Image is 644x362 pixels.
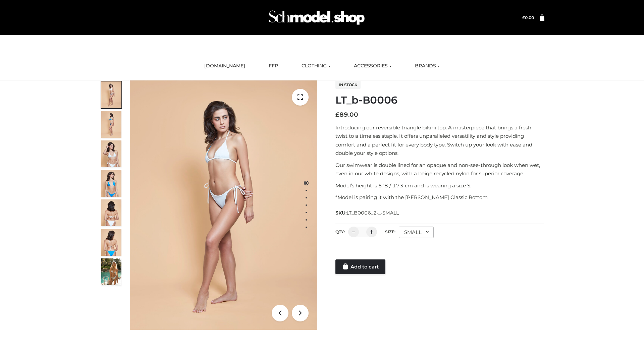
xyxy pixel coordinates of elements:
[101,170,121,197] img: ArielClassicBikiniTop_CloudNine_AzureSky_OW114ECO_4-scaled.jpg
[346,210,399,216] span: LT_B0006_2-_-SMALL
[335,94,544,106] h1: LT_b-B0006
[101,229,121,256] img: ArielClassicBikiniTop_CloudNine_AzureSky_OW114ECO_8-scaled.jpg
[199,59,250,73] a: [DOMAIN_NAME]
[335,161,544,178] p: Our swimwear is double lined for an opaque and non-see-through look when wet, even in our white d...
[335,123,544,158] p: Introducing our reversible triangle bikini top. A masterpiece that brings a fresh twist to a time...
[349,59,396,73] a: ACCESSORIES
[522,15,534,20] a: £0.00
[335,181,544,190] p: Model’s height is 5 ‘8 / 173 cm and is wearing a size S.
[266,4,367,31] img: Schmodel Admin 964
[130,80,317,330] img: ArielClassicBikiniTop_CloudNine_AzureSky_OW114ECO_1
[101,258,121,285] img: Arieltop_CloudNine_AzureSky2.jpg
[335,81,361,89] span: In stock
[101,140,121,167] img: ArielClassicBikiniTop_CloudNine_AzureSky_OW114ECO_3-scaled.jpg
[522,15,525,20] span: £
[335,111,339,118] span: £
[399,227,434,238] div: SMALL
[297,59,335,73] a: CLOTHING
[101,81,121,108] img: ArielClassicBikiniTop_CloudNine_AzureSky_OW114ECO_1-scaled.jpg
[335,259,385,274] a: Add to cart
[264,59,283,73] a: FFP
[410,59,445,73] a: BRANDS
[335,111,358,118] bdi: 89.00
[335,229,345,234] label: QTY:
[101,111,121,138] img: ArielClassicBikiniTop_CloudNine_AzureSky_OW114ECO_2-scaled.jpg
[335,193,544,202] p: *Model is pairing it with the [PERSON_NAME] Classic Bottom
[385,229,395,234] label: Size:
[522,15,534,20] bdi: 0.00
[335,209,399,217] span: SKU:
[101,199,121,226] img: ArielClassicBikiniTop_CloudNine_AzureSky_OW114ECO_7-scaled.jpg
